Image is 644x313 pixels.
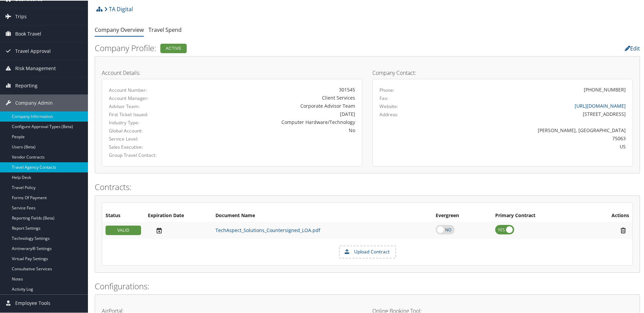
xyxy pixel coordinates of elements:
label: Industry Type: [109,119,184,125]
div: Corporate Advisor Team [194,102,355,109]
label: Advisor Team: [109,102,184,109]
h4: Company Contact: [372,69,633,75]
div: [STREET_ADDRESS] [444,110,626,117]
div: Active [160,43,187,53]
th: Evergreen [432,209,492,221]
label: Phone: [379,86,394,93]
label: Account Manager: [109,94,184,101]
label: Sales Executive: [109,143,184,150]
div: No [194,126,355,133]
div: [PERSON_NAME], [GEOGRAPHIC_DATA] [444,126,626,133]
label: Global Account: [109,127,184,133]
th: Expiration Date [144,209,212,221]
span: Trips [15,7,27,24]
label: Upload Contract [340,246,395,257]
label: First Ticket Issued: [109,110,184,117]
div: Client Services [194,93,355,101]
label: Fax: [379,94,388,101]
div: VALID [106,225,141,234]
h4: Online Booking Tool: [372,308,633,313]
h2: Company Profile: [95,42,455,53]
i: Remove Contract [617,226,629,233]
label: Account Number: [109,86,184,93]
th: Primary Contract [492,209,584,221]
span: Company Admin [15,94,53,111]
span: Book Travel [15,25,41,42]
a: [URL][DOMAIN_NAME] [575,102,626,108]
label: Website: [379,102,398,109]
h2: Configurations: [95,280,640,291]
span: Employee Tools [15,294,50,311]
a: TA Digital [104,2,133,15]
div: [PHONE_NUMBER] [584,85,626,92]
label: Address: [379,110,398,117]
h2: Contracts: [95,181,640,192]
a: Travel Spend [148,25,182,33]
h4: Account Details: [102,69,362,75]
div: Add/Edit Date [148,226,209,233]
div: US [444,142,626,149]
label: Service Level: [109,135,184,142]
a: TechAspect_Solutions_Countersigned_LOA.pdf [215,226,320,233]
div: 301545 [194,85,355,92]
span: Risk Management [15,59,56,76]
th: Status [102,209,144,221]
div: [DATE] [194,110,355,117]
span: Travel Approval [15,42,51,59]
div: 75063 [444,134,626,141]
label: Group Travel Contact: [109,151,184,158]
span: Reporting [15,77,38,93]
div: Computer Hardware/Technology [194,118,355,125]
th: Document Name [212,209,432,221]
h4: AirPortal: [102,308,362,313]
th: Actions [584,209,632,221]
a: Edit [625,44,640,51]
a: Company Overview [95,25,144,33]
